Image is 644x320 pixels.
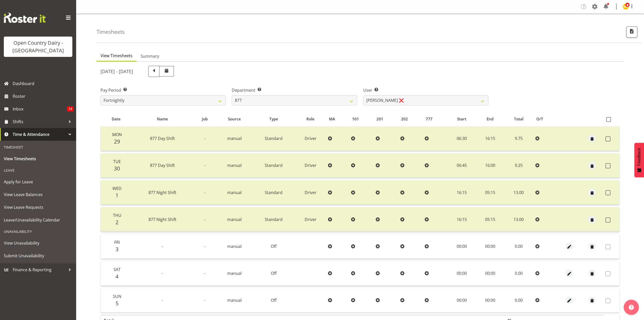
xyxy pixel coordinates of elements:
[504,153,533,178] td: 9.25
[150,163,175,168] span: 877 Day Shift
[1,226,75,237] div: Unavailability
[401,116,408,122] span: 202
[162,270,163,276] span: -
[148,190,176,195] span: 877 Night Shift
[504,288,533,312] td: 0.00
[4,252,72,260] span: Submit Unavailability
[1,214,75,226] a: Leave/Unavailability Calendar
[13,92,74,100] span: Roster
[204,190,205,195] span: -
[112,186,122,191] span: Wed
[113,213,121,218] span: Thu
[447,180,476,205] td: 16:15
[4,203,72,211] span: View Leave Requests
[1,201,75,214] a: View Leave Requests
[13,80,74,87] span: Dashboard
[204,297,205,303] span: -
[227,217,242,222] span: manual
[447,153,476,178] td: 06:45
[115,219,119,226] span: 2
[253,261,295,286] td: Off
[305,136,317,141] span: Driver
[227,136,242,141] span: manual
[227,270,242,276] span: manual
[13,105,67,113] span: Inbox
[253,234,295,259] td: Off
[269,116,278,122] span: Type
[457,116,466,122] span: Start
[305,217,317,222] span: Driver
[113,159,121,164] span: Tue
[101,53,133,59] span: View Timesheets
[4,155,72,163] span: View Timesheets
[114,138,120,145] span: 29
[202,116,208,122] span: Job
[114,165,120,172] span: 30
[4,216,72,224] span: Leave/Unavailability Calendar
[329,116,335,122] span: MA
[115,192,119,199] span: 1
[305,190,317,195] span: Driver
[114,239,120,245] span: Fri
[1,142,75,152] div: Timesheet
[476,288,504,312] td: 00:00
[1,249,75,262] a: Submit Unavailability
[227,163,242,168] span: manual
[253,288,295,312] td: Off
[141,53,159,59] span: Summary
[4,191,72,198] span: View Leave Balances
[504,126,533,151] td: 9.75
[476,153,504,178] td: 16:00
[447,126,476,151] td: 06:30
[204,270,205,276] span: -
[227,190,242,195] span: manual
[476,207,504,232] td: 05:15
[4,239,72,247] span: View Unavailability
[504,261,533,286] td: 0.00
[204,217,205,222] span: -
[115,273,119,280] span: 4
[232,87,357,93] label: Department
[204,163,205,168] span: -
[13,118,66,125] span: Shifts
[504,234,533,259] td: 0.00
[96,29,125,35] h4: Timesheets
[9,39,67,54] div: Open Country Dairy - [GEOGRAPHIC_DATA]
[536,116,543,122] span: O/T
[1,188,75,201] a: View Leave Balances
[504,180,533,205] td: 13.00
[514,116,523,122] span: Total
[504,207,533,232] td: 13.00
[1,175,75,188] a: Apply for Leave
[101,87,226,93] label: Pay Period
[150,136,175,141] span: 877 Day Shift
[253,126,295,151] td: Standard
[629,305,634,310] img: help-xxl-2.png
[253,180,295,205] td: Standard
[115,300,119,307] span: 5
[157,116,168,122] span: Name
[306,116,315,122] span: Role
[447,261,476,286] td: 00:00
[113,267,121,272] span: Sat
[227,297,242,303] span: manual
[4,178,72,186] span: Apply for Leave
[101,69,133,74] h5: [DATE] - [DATE]
[204,136,205,141] span: -
[623,4,629,10] img: milk-reception-awarua7542.jpg
[305,163,317,168] span: Driver
[13,131,66,138] span: Time & Attendance
[476,234,504,259] td: 00:00
[1,237,75,249] a: View Unavailability
[487,116,493,122] span: End
[476,180,504,205] td: 05:15
[112,132,122,137] span: Mon
[363,87,488,93] label: User
[112,116,121,122] span: Date
[113,294,121,299] span: Sun
[1,152,75,165] a: View Timesheets
[476,126,504,151] td: 16:15
[447,288,476,312] td: 00:00
[1,165,75,175] div: Leave
[4,13,46,23] img: Rosterit website logo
